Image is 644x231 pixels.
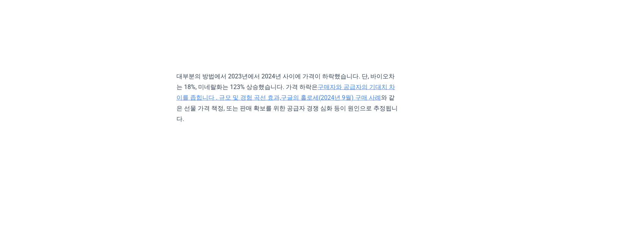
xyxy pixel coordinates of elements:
font: 대부분의 방법에서 2023년에서 2024년 사이에 가격이 하락했습니다. 단, 바이오차는 18%, 미네랄화는 123% 상승했습니다. 가격 하락은 [176,73,395,91]
a: 구매자와 공급자의 기대치 차이를 좁힙니다 . 규모 및 경험 곡선 효과, [176,83,395,101]
font: , 또는 판매 확보를 위한 공급자 경쟁 심화 등이 원인으로 추정됩니다. [176,105,398,123]
font: 와 같은 선물 가격 책정 [176,94,395,112]
a: 구글의 홀로세(2024년 9월) 구매 사례 [281,94,381,101]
